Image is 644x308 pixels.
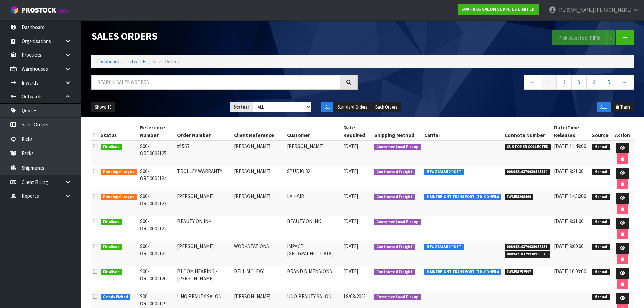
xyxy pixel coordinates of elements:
button: All [321,102,333,113]
td: S00-ORD0002122 [138,216,175,241]
span: Finalised [101,219,122,226]
span: [DATE] 9:00:00 [554,243,583,250]
span: Customer Local Pickup [374,219,421,226]
input: Search sales orders [91,75,340,90]
td: BEAUTY ON INK [175,216,232,241]
td: S00-ORD0002120 [138,266,175,291]
span: Contracted Freight [374,194,415,200]
span: [DATE] 16:03:00 [554,268,586,275]
h1: Sales Orders [91,30,358,42]
span: [DATE] [343,218,358,224]
th: Action [611,122,634,141]
th: Connote Number [503,122,553,141]
td: S00-ORD0002123 [138,191,175,216]
span: Finalised [101,144,122,150]
td: TROLLEY WARRANTY [175,166,232,191]
span: [DATE] 14:56:00 [554,193,586,199]
th: Customer [285,122,342,141]
a: 3 [571,75,587,90]
strong: Status: [233,104,249,110]
span: FWM58268469 [505,194,534,200]
span: NEW ZEALAND POST [424,244,464,251]
span: Sales Orders [152,58,179,65]
td: [PERSON_NAME] [232,141,285,166]
td: S00-ORD0002124 [138,166,175,191]
span: Pending Charges [101,194,137,200]
td: [PERSON_NAME] [232,166,285,191]
th: Date/Time Released [552,122,590,141]
td: WORKSTATIONS [232,241,285,266]
span: Goods Picked [101,294,130,301]
span: Manual [592,194,610,200]
span: Manual [592,244,610,251]
img: cube-alt.png [10,6,19,14]
span: 00894210379938938540 [505,251,550,258]
strong: S00 - RKG SALON SUPPLIES LIMITED [461,6,535,12]
a: ← [524,75,542,90]
span: Manual [592,169,610,175]
a: Outwards [125,58,146,65]
td: BRAND DIMENSIONS [285,266,342,291]
span: NEW ZEALAND POST [424,169,464,175]
span: [DATE] 9:21:00 [554,168,583,174]
button: Trash [611,102,634,113]
span: Contracted Freight [374,244,415,251]
a: 2 [556,75,572,90]
th: Client Reference [232,122,285,141]
span: [PERSON_NAME] [557,7,594,13]
span: [DATE] [343,193,358,199]
span: Contracted Freight [374,269,415,276]
th: Date Required [342,122,373,141]
a: Dashboard [96,58,119,65]
a: S00 - RKG SALON SUPPLIES LIMITED [458,4,539,15]
span: Manual [592,144,610,150]
span: [DATE] [343,243,358,250]
td: [PERSON_NAME] [232,191,285,216]
span: [PERSON_NAME] [595,7,631,13]
span: [DATE] 11:49:00 [554,143,586,149]
span: 00894210379938938557 [505,244,550,251]
td: #1565 [175,141,232,166]
a: 4 [586,75,601,90]
a: 5 [601,75,616,90]
th: Status [99,122,138,141]
span: Finalised [101,269,122,276]
span: MAINFREIGHT TRANSPORT LTD -CONWLA [424,269,501,276]
td: IMPACT [GEOGRAPHIC_DATA] [285,241,342,266]
span: CUSTOMER COLLECTED [505,144,551,150]
button: ALL [597,102,611,113]
button: Pick Selected -FIFO [552,30,607,45]
span: 00894210379939483339 [505,169,550,175]
td: S00-ORD0002121 [138,241,175,266]
th: Reference Number [138,122,175,141]
span: Contracted Freight [374,169,415,175]
td: BEAUTY ON INK [285,216,342,241]
a: → [616,75,634,90]
span: [DATE] 9:31:00 [554,218,583,224]
span: [DATE] [343,268,358,275]
td: [PERSON_NAME] [175,191,232,216]
span: ProStock [22,6,56,15]
th: Source [590,122,612,141]
th: Shipping Method [373,122,423,141]
span: Manual [592,269,610,276]
button: Back Orders [372,102,401,113]
td: STUDIO 82 [285,166,342,191]
td: LA HAIR [285,191,342,216]
td: S00-ORD0002125 [138,141,175,166]
span: Pending Charges [101,169,137,175]
span: Customer Local Pickup [374,294,421,301]
td: [PERSON_NAME] [285,141,342,166]
strong: FIFO [590,34,600,41]
nav: Page navigation [368,75,634,92]
span: 18/08/2025 [343,293,366,300]
td: BELL MCLEAY [232,266,285,291]
th: Carrier [423,122,503,141]
span: [DATE] [343,143,358,149]
span: Finalised [101,244,122,251]
span: Manual [592,219,610,226]
th: Order Number [175,122,232,141]
small: WMS [57,7,68,14]
a: 1 [542,75,557,90]
td: BLOOM HEARING - [PERSON_NAME] [175,266,232,291]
